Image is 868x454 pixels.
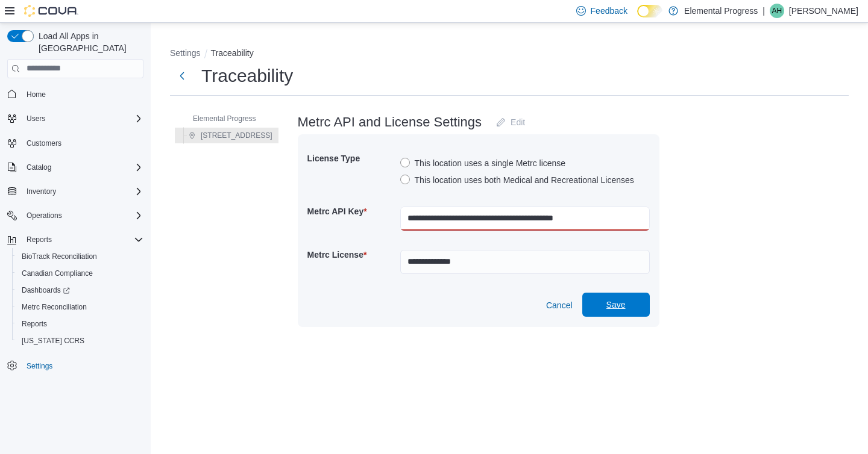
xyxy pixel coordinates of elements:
span: Reports [22,319,47,329]
span: Cancel [546,299,573,311]
button: Cancel [541,293,577,317]
span: Customers [27,138,61,148]
span: Load All Apps in [GEOGRAPHIC_DATA] [34,30,143,54]
span: Settings [22,358,143,373]
p: | [763,4,765,18]
div: Azim Hooda [770,4,784,18]
button: Users [2,110,148,127]
span: Home [22,87,143,102]
button: Customers [2,134,148,152]
a: Dashboards [17,283,75,297]
h5: Metrc License [307,243,398,267]
p: Elemental Progress [684,4,758,18]
span: Dashboards [17,283,143,297]
button: Canadian Compliance [12,265,148,282]
nav: Complex example [7,81,143,406]
span: Dashboards [22,285,70,295]
label: This location uses a single Metrc license [400,156,566,170]
a: BioTrack Reconciliation [17,249,102,264]
button: Inventory [22,184,61,199]
button: Next [170,64,194,88]
input: Dark Mode [637,5,662,17]
button: Catalog [2,159,148,176]
span: Operations [22,208,143,223]
span: Metrc Reconciliation [17,300,143,314]
span: Elemental Progress [193,114,256,123]
span: Canadian Compliance [17,266,143,281]
span: Canadian Compliance [22,269,93,278]
span: BioTrack Reconciliation [22,252,97,261]
span: Reports [27,235,52,244]
span: Users [27,114,45,123]
h5: Metrc API Key [307,199,398,223]
span: AH [772,4,782,18]
button: Traceability [211,48,254,58]
span: Metrc Reconciliation [22,302,87,312]
button: Catalog [22,160,56,175]
span: Feedback [591,5,627,17]
button: Settings [2,356,148,374]
h1: Traceability [201,64,293,88]
span: [STREET_ADDRESS] [201,131,272,140]
button: Settings [170,48,201,58]
span: Inventory [22,184,143,199]
span: Catalog [27,163,51,172]
span: Operations [27,211,62,220]
span: Users [22,111,143,126]
button: [STREET_ADDRESS] [184,128,277,143]
button: Elemental Progress [176,111,261,126]
button: Operations [22,208,67,223]
button: Reports [2,231,148,248]
a: Settings [22,359,57,373]
a: Metrc Reconciliation [17,300,92,314]
span: Washington CCRS [17,334,143,348]
span: Save [606,299,626,311]
span: Reports [17,317,143,331]
span: BioTrack Reconciliation [17,249,143,264]
a: Dashboards [12,282,148,299]
button: Inventory [2,183,148,200]
button: Metrc Reconciliation [12,299,148,316]
span: Home [27,90,46,99]
button: BioTrack Reconciliation [12,248,148,265]
span: Catalog [22,160,143,175]
span: Customers [22,135,143,151]
h5: License Type [307,146,398,170]
button: Save [582,293,650,317]
nav: An example of EuiBreadcrumbs [170,47,849,61]
a: Reports [17,317,52,331]
button: Home [2,86,148,103]
span: [US_STATE] CCRS [22,336,84,346]
p: [PERSON_NAME] [789,4,858,18]
img: Cova [24,5,78,17]
a: [US_STATE] CCRS [17,334,89,348]
a: Canadian Compliance [17,266,98,281]
button: Operations [2,207,148,224]
button: Reports [12,316,148,332]
span: Edit [511,116,525,128]
button: Reports [22,232,57,247]
a: Home [22,87,51,102]
label: This location uses both Medical and Recreational Licenses [400,173,634,187]
a: Customers [22,136,66,151]
h3: Metrc API and License Settings [298,115,482,129]
button: Edit [491,110,530,134]
span: Settings [27,361,52,371]
button: Users [22,111,50,126]
button: [US_STATE] CCRS [12,332,148,349]
span: Inventory [27,187,56,196]
span: Reports [22,232,143,247]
